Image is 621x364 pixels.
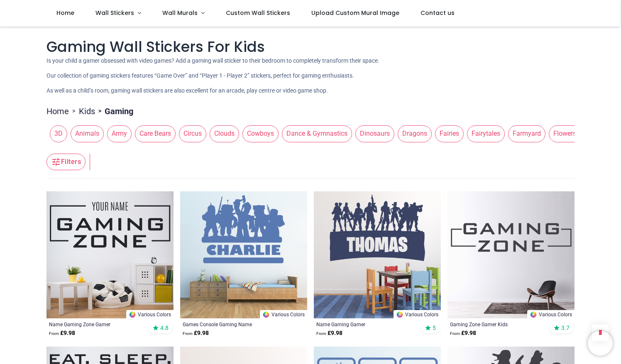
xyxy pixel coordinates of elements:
[355,125,394,142] span: Dinosaurs
[95,9,134,17] span: Wall Stickers
[67,125,104,142] button: Animals
[545,125,604,142] button: Flowers & Trees
[46,57,575,65] p: Is your child a gamer obsessed with video games? Add a gaming wall sticker to their bedroom to co...
[49,329,75,337] strong: £ 9.98
[435,125,464,142] span: Fairies
[279,125,352,142] button: Dance & Gymnastics
[421,9,455,17] span: Contact us
[46,154,86,170] button: Filters
[450,329,476,337] strong: £ 9.98
[71,125,104,142] span: Animals
[46,105,69,117] a: Home
[104,125,132,142] button: Army
[260,310,307,318] a: Various Colors
[46,37,575,57] h1: Gaming Wall Stickers For Kids
[239,125,279,142] button: Cowboys
[50,125,67,142] span: 3D
[450,321,548,327] a: Gaming Zone Gamer Kids
[206,125,239,142] button: Clouds
[46,87,575,95] p: As well as a child’s room, gaming wall stickers are also excellent for an arcade, play centre or ...
[352,125,394,142] button: Dinosaurs
[79,105,95,117] a: Kids
[176,125,206,142] button: Circus
[49,321,147,327] a: Name Gaming Zone Gamer
[179,125,206,142] span: Circus
[311,9,399,17] span: Upload Custom Mural Image
[95,107,105,115] span: >
[314,191,441,318] img: Personalised Name Gaming Decal Gamer Wall Sticker
[95,105,133,117] li: Gaming
[183,329,209,337] strong: £ 9.98
[262,311,270,318] img: Color Wheel
[467,125,505,142] span: Fairytales
[464,125,505,142] button: Fairytales
[135,125,176,142] span: Care Bears
[282,125,352,142] span: Dance & Gymnastics
[588,331,613,356] iframe: Brevo live chat
[107,125,132,142] span: Army
[447,191,575,318] img: Gaming Zone Gamer Kids Wall Sticker
[527,310,575,318] a: Various Colors
[183,331,193,336] span: From
[530,311,537,318] img: Color Wheel
[162,9,198,17] span: Wall Murals
[183,321,280,327] a: Games Console Gaming Name
[49,331,59,336] span: From
[396,311,403,318] img: Color Wheel
[394,310,441,318] a: Various Colors
[561,324,570,332] span: 3.7
[450,331,460,336] span: From
[69,107,79,115] span: >
[126,310,174,318] a: Various Colors
[549,125,604,142] span: Flowers & Trees
[508,125,545,142] span: Farmyard
[505,125,545,142] button: Farmyard
[432,125,464,142] button: Fairies
[398,125,432,142] span: Dragons
[226,9,290,17] span: Custom Wall Stickers
[56,9,74,17] span: Home
[46,191,174,318] img: Personalised Name Gaming Zone Gamer Wall Sticker
[129,311,136,318] img: Color Wheel
[46,125,67,142] button: 3D
[160,324,169,332] span: 4.8
[394,125,432,142] button: Dragons
[316,329,342,337] strong: £ 9.98
[242,125,279,142] span: Cowboys
[316,331,326,336] span: From
[316,321,414,327] a: Name Gaming Gamer
[210,125,239,142] span: Clouds
[132,125,176,142] button: Care Bears
[433,324,436,332] span: 5
[180,191,307,318] img: Games Console Gaming Personalised Name Wall Sticker
[46,72,575,80] p: Our collection of gaming stickers features “Game Over” and “Player 1 - Player 2” stickers, perfec...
